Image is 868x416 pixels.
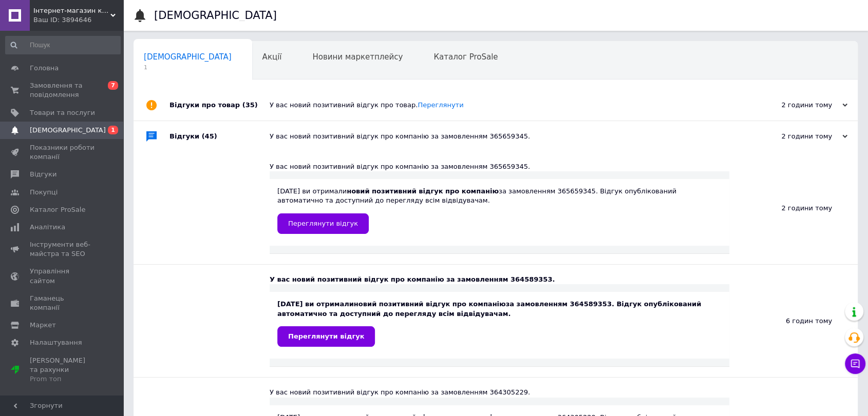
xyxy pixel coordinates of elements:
[270,162,729,171] div: У вас новий позитивний відгук про компанію за замовленням 365659345.
[33,15,123,25] div: Ваш ID: 3894646
[277,187,722,233] div: [DATE] ви отримали за замовленням 365659345. Відгук опублікований автоматично та доступний до пер...
[30,170,56,179] span: Відгуки
[270,388,729,397] div: У вас новий позитивний відгук про компанію за замовленням 364305229.
[30,81,95,100] span: Замовлення та повідомлення
[33,6,110,15] span: Інтернет-магазин косметики "Lushlume"
[144,64,232,71] span: 1
[108,81,118,90] span: 7
[154,9,277,22] h1: [DEMOGRAPHIC_DATA]
[30,205,85,214] span: Каталог ProSale
[729,152,858,264] div: 2 години тому
[30,126,106,135] span: [DEMOGRAPHIC_DATA]
[30,64,59,73] span: Головна
[30,143,95,162] span: Показники роботи компанії
[144,52,232,62] span: [DEMOGRAPHIC_DATA]
[277,300,722,346] div: [DATE] ви отримали за замовленням 364589353. Відгук опублікований автоматично та доступний до пер...
[30,240,95,259] span: Інструменти веб-майстра та SEO
[202,132,217,140] span: (45)
[30,294,95,312] span: Гаманець компанії
[845,353,865,374] button: Чат з покупцем
[169,90,270,121] div: Відгуки про товар
[108,126,118,134] span: 1
[30,374,95,384] div: Prom топ
[30,321,56,330] span: Маркет
[169,121,270,152] div: Відгуки
[745,132,847,141] div: 2 години тому
[745,101,847,110] div: 2 години тому
[288,332,364,340] span: Переглянути відгук
[262,52,282,62] span: Акції
[270,132,745,141] div: У вас новий позитивний відгук про компанію за замовленням 365659345.
[277,213,369,234] a: Переглянути відгук
[729,265,858,377] div: 6 годин тому
[277,326,375,347] a: Переглянути відгук
[30,338,82,347] span: Налаштування
[30,356,95,384] span: [PERSON_NAME] та рахунки
[288,220,358,227] span: Переглянути відгук
[270,275,729,284] div: У вас новий позитивний відгук про компанію за замовленням 364589353.
[30,267,95,285] span: Управління сайтом
[5,36,121,54] input: Пошук
[30,223,65,232] span: Аналітика
[270,101,745,110] div: У вас новий позитивний відгук про товар.
[312,52,403,62] span: Новини маркетплейсу
[30,188,58,197] span: Покупці
[433,52,498,62] span: Каталог ProSale
[354,300,506,308] b: новий позитивний відгук про компанію
[347,187,499,195] b: новий позитивний відгук про компанію
[242,101,258,109] span: (35)
[418,101,463,109] a: Переглянути
[30,108,95,117] span: Товари та послуги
